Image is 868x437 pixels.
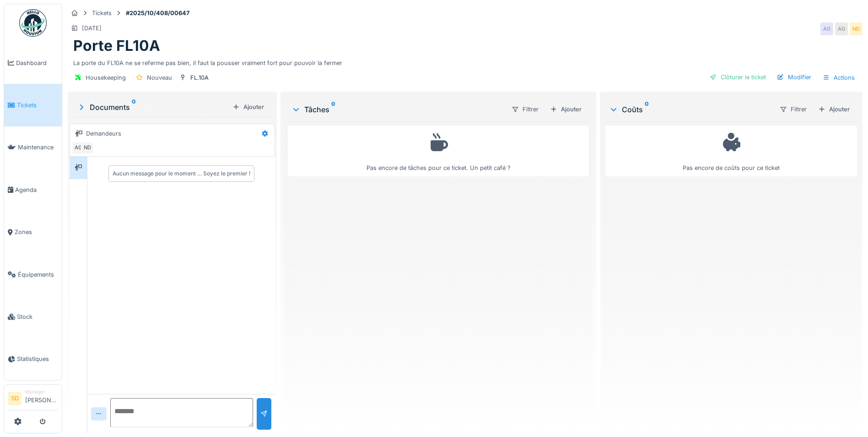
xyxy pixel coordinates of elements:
a: Zones [4,211,62,253]
span: Stock [17,312,58,321]
div: AG [820,22,833,35]
span: Dashboard [16,59,58,67]
span: Tickets [17,101,58,109]
div: La porte du FL10A ne se referme pas bien, il faut la pousser vraiment fort pour pouvoir la fermer [73,55,857,67]
div: Tickets [92,9,112,17]
div: Demandeurs [86,129,121,138]
a: Équipements [4,253,62,295]
div: Ajouter [814,103,853,115]
a: Stock [4,295,62,338]
a: Agenda [4,169,62,211]
div: Manager [25,388,58,395]
div: Tâches [291,104,504,115]
div: Documents [77,102,229,113]
span: Agenda [15,186,58,194]
h1: Porte FL10A [73,37,160,55]
a: Statistiques [4,338,62,380]
div: AG [835,22,848,35]
div: Coûts [609,104,772,115]
sup: 0 [645,104,649,115]
div: Housekeeping [86,73,126,82]
div: ND [850,22,863,35]
span: Maintenance [18,143,58,152]
li: SD [8,392,22,405]
li: [PERSON_NAME] [25,388,58,408]
div: Pas encore de coûts pour ce ticket [611,130,851,172]
span: Équipements [18,270,58,279]
div: Ajouter [229,101,268,113]
div: ND [81,142,94,154]
div: Filtrer [776,103,811,116]
div: Filtrer [507,103,543,116]
div: Aucun message pour le moment … Soyez le premier ! [113,169,250,178]
div: AG [72,142,85,154]
a: SD Manager[PERSON_NAME] [8,388,58,410]
span: Zones [15,228,58,236]
div: FL.10A [190,73,209,82]
sup: 0 [132,102,136,113]
div: Actions [819,71,859,84]
div: Clôturer le ticket [706,71,770,83]
img: Badge_color-CXgf-gQk.svg [19,9,47,37]
div: Modifier [773,71,815,83]
div: [DATE] [82,24,102,33]
strong: #2025/10/408/00647 [122,9,193,17]
a: Maintenance [4,126,62,169]
div: Nouveau [147,73,172,82]
a: Dashboard [4,42,62,84]
div: Pas encore de tâches pour ce ticket. Un petit café ? [294,130,583,172]
a: Tickets [4,84,62,126]
div: Ajouter [546,103,585,115]
span: Statistiques [17,355,58,363]
sup: 0 [331,104,335,115]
